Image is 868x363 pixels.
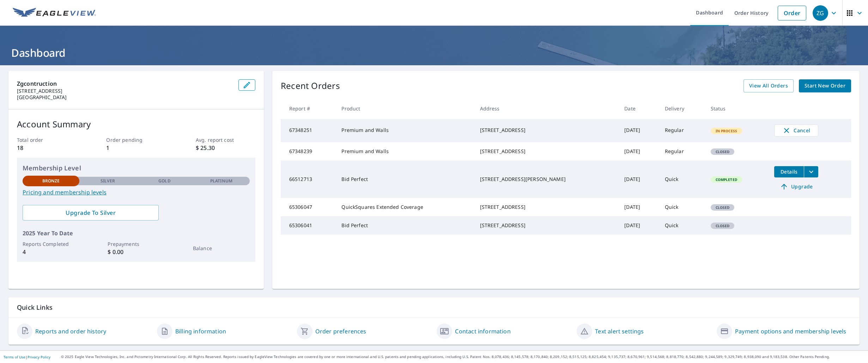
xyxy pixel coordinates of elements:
[281,216,336,235] td: 65306041
[619,161,659,198] td: [DATE]
[336,161,474,198] td: Bid Perfect
[210,178,232,184] p: Platinum
[17,79,233,88] p: Zgcontruction
[175,327,226,335] a: Billing information
[42,178,60,184] p: Bronze
[17,144,77,152] p: 18
[659,98,705,119] th: Delivery
[659,142,705,161] td: Regular
[480,127,613,134] div: [STREET_ADDRESS]
[659,161,705,198] td: Quick
[17,88,233,94] p: [STREET_ADDRESS]
[805,81,845,90] span: Start New Order
[705,98,769,119] th: Status
[336,98,474,119] th: Product
[23,240,79,248] p: Reports Completed
[23,188,250,196] a: Pricing and membership levels
[619,198,659,216] td: [DATE]
[106,144,166,152] p: 1
[619,216,659,235] td: [DATE]
[595,327,644,335] a: Text alert settings
[711,177,741,182] span: Completed
[711,205,734,210] span: Closed
[281,119,336,142] td: 67348251
[336,198,474,216] td: QuickSquares Extended Coverage
[336,216,474,235] td: Bid Perfect
[711,149,734,154] span: Closed
[13,8,96,18] img: EV Logo
[193,244,250,252] p: Balance
[281,142,336,161] td: 67348239
[774,125,818,137] button: Cancel
[782,126,811,135] span: Cancel
[619,119,659,142] td: [DATE]
[35,327,106,335] a: Reports and order history
[8,46,860,60] h1: Dashboard
[17,303,851,312] p: Quick Links
[813,5,828,21] div: ZG
[23,229,250,237] p: 2025 Year To Date
[336,142,474,161] td: Premium and Walls
[659,119,705,142] td: Regular
[108,240,164,248] p: Prepayments
[61,354,864,359] p: © 2025 Eagle View Technologies, Inc. and Pictometry International Corp. All Rights Reserved. Repo...
[474,98,619,119] th: Address
[774,181,818,192] a: Upgrade
[196,144,255,152] p: $ 25.30
[778,182,814,191] span: Upgrade
[480,176,613,183] div: [STREET_ADDRESS][PERSON_NAME]
[799,79,851,92] a: Start New Order
[480,148,613,155] div: [STREET_ADDRESS]
[17,118,255,131] p: Account Summary
[749,81,788,90] span: View All Orders
[281,79,340,92] p: Recent Orders
[711,223,734,228] span: Closed
[281,161,336,198] td: 66512713
[28,209,153,217] span: Upgrade To Silver
[659,198,705,216] td: Quick
[619,142,659,161] td: [DATE]
[4,355,50,359] p: |
[108,248,164,256] p: $ 0.00
[106,136,166,144] p: Order pending
[336,119,474,142] td: Premium and Walls
[711,128,742,133] span: In Process
[455,327,510,335] a: Contact information
[23,205,159,220] a: Upgrade To Silver
[735,327,846,335] a: Payment options and membership levels
[281,98,336,119] th: Report #
[619,98,659,119] th: Date
[158,178,170,184] p: Gold
[315,327,366,335] a: Order preferences
[4,355,25,359] a: Terms of Use
[28,355,50,359] a: Privacy Policy
[804,166,818,177] button: filesDropdownBtn-66512713
[23,163,250,173] p: Membership Level
[196,136,255,144] p: Avg. report cost
[480,222,613,229] div: [STREET_ADDRESS]
[480,204,613,211] div: [STREET_ADDRESS]
[774,166,804,177] button: detailsBtn-66512713
[17,94,233,101] p: [GEOGRAPHIC_DATA]
[281,198,336,216] td: 65306047
[778,6,806,20] a: Order
[101,178,115,184] p: Silver
[743,79,794,92] a: View All Orders
[659,216,705,235] td: Quick
[23,248,79,256] p: 4
[778,168,800,175] span: Details
[17,136,77,144] p: Total order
